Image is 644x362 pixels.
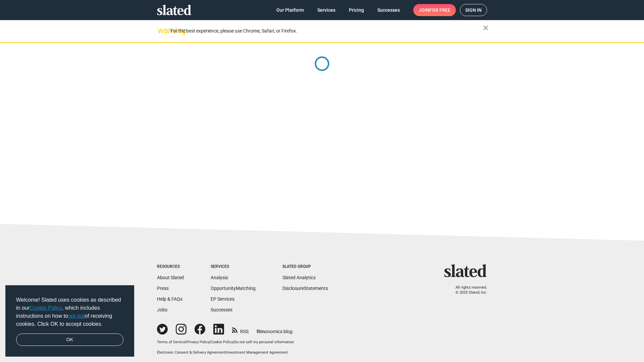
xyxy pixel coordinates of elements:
[225,350,226,355] span: |
[210,340,211,344] span: |
[226,350,288,355] a: Investment Management Agreement
[211,296,234,302] a: EP Services
[413,4,456,16] a: Joinfor free
[312,4,341,16] a: Services
[157,264,184,269] div: Resources
[211,340,233,344] a: Cookie Policy
[257,329,265,334] span: film
[211,275,228,280] a: Analysis
[282,275,316,280] a: Slated Analytics
[185,340,186,344] span: |
[211,307,232,312] a: Successes
[170,26,483,36] div: For the best experience, please use Chrome, Safari, or Firefox.
[157,350,225,355] a: Electronic Consent & Delivery Agreement
[276,4,304,16] span: Our Platform
[271,4,309,16] a: Our Platform
[5,285,134,357] div: cookieconsent
[372,4,405,16] a: Successes
[157,286,169,291] a: Press
[460,4,487,16] a: Sign in
[157,275,184,280] a: About Slated
[157,340,185,344] a: Terms of Service
[68,313,85,319] a: opt-out
[186,340,210,344] a: Privacy Policy
[465,4,482,16] span: Sign in
[377,4,400,16] span: Successes
[257,323,292,335] a: filmonomics blog
[232,324,249,335] a: RSS
[419,4,450,16] span: Join
[233,340,234,344] span: |
[158,26,166,35] mat-icon: warning
[211,264,256,269] div: Services
[157,296,182,302] a: Help & FAQs
[448,285,487,295] p: All rights reserved. © 2025 Slated, Inc.
[317,4,335,16] span: Services
[282,286,328,291] a: DisclosureStatements
[211,286,256,291] a: OpportunityMatching
[482,24,490,32] mat-icon: close
[282,264,328,269] div: Slated Group
[349,4,364,16] span: Pricing
[429,4,450,16] span: for free
[234,340,294,345] button: Do not sell my personal information
[30,305,62,311] a: Cookie Policy
[16,296,123,328] span: Welcome! Slated uses cookies as described in our , which includes instructions on how to of recei...
[157,307,167,312] a: Jobs
[16,334,123,346] a: dismiss cookie message
[343,4,369,16] a: Pricing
